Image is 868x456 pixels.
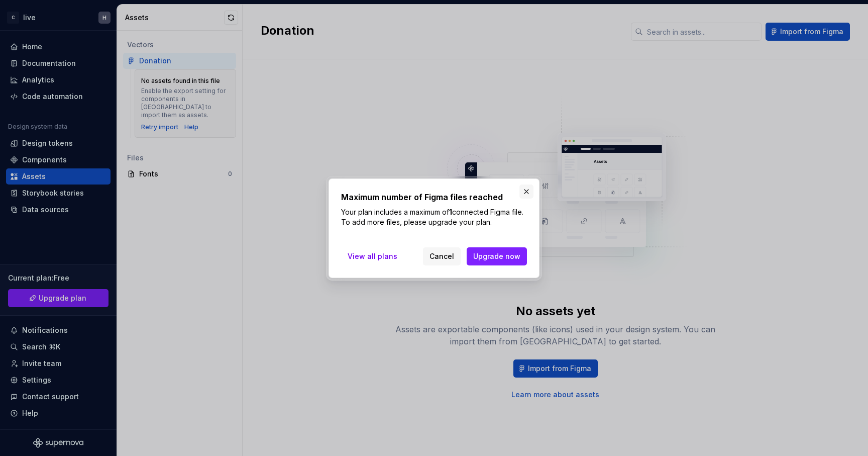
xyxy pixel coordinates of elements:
[429,251,454,261] span: Cancel
[473,251,520,261] span: Upgrade now
[423,247,461,265] button: Cancel
[341,247,404,265] a: View all plans
[467,247,527,265] button: Upgrade now
[449,208,452,216] b: 1
[341,207,527,227] p: Your plan includes a maximum of connected Figma file. To add more files, please upgrade your plan.
[341,191,527,203] h2: Maximum number of Figma files reached
[348,251,397,261] span: View all plans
